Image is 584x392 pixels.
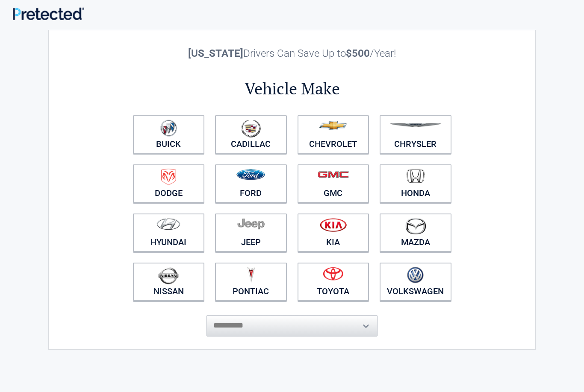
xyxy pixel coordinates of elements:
[407,169,425,184] img: honda
[380,214,451,252] a: Mazda
[13,7,84,20] img: Main Logo
[407,267,424,284] img: volkswagen
[133,164,205,203] a: Dodge
[405,218,426,234] img: mazda
[158,267,179,284] img: nissan
[389,123,442,127] img: chrysler
[236,169,265,180] img: ford
[298,214,369,252] a: Kia
[188,47,243,59] b: [US_STATE]
[247,267,255,283] img: pontiac
[380,164,451,203] a: Honda
[318,171,349,178] img: gmc
[156,218,180,230] img: hyundai
[241,120,261,137] img: cadillac
[133,214,205,252] a: Hyundai
[215,164,287,203] a: Ford
[298,263,369,301] a: Toyota
[161,169,176,185] img: dodge
[160,120,177,137] img: buick
[215,214,287,252] a: Jeep
[323,267,343,281] img: toyota
[133,115,205,154] a: Buick
[319,121,348,130] img: chevrolet
[380,263,451,301] a: Volkswagen
[298,115,369,154] a: Chevrolet
[127,78,457,99] h2: Vehicle Make
[380,115,451,154] a: Chrysler
[346,47,370,59] b: $500
[298,164,369,203] a: GMC
[237,218,265,230] img: jeep
[215,263,287,301] a: Pontiac
[133,263,205,301] a: Nissan
[320,218,347,232] img: kia
[215,115,287,154] a: Cadillac
[127,47,457,59] h2: Drivers Can Save Up to /Year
